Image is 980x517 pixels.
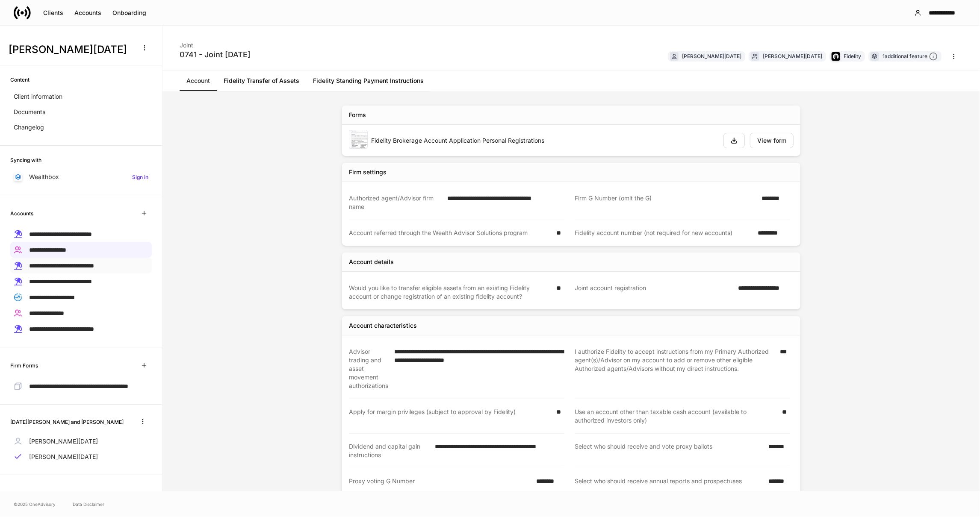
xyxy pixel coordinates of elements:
h6: Syncing with [10,156,41,164]
h6: Firm Forms [10,361,38,370]
div: Account referred through the Wealth Advisor Solutions program [349,229,551,237]
button: Accounts [69,6,107,20]
a: Documents [10,104,152,120]
div: Select who should receive and vote proxy ballots [575,442,764,459]
p: Changelog [14,123,44,132]
div: Fidelity Brokerage Account Application Personal Registrations [371,136,717,145]
a: Fidelity Transfer of Assets [217,70,306,91]
div: Firm G Number (omit the G) [575,194,757,211]
a: WealthboxSign in [10,169,152,185]
div: Would you like to transfer eligible assets from an existing Fidelity account or change registrati... [349,284,551,301]
a: Account [180,70,217,91]
p: [PERSON_NAME][DATE] [29,452,98,461]
div: Joint [180,36,251,50]
button: Onboarding [107,6,152,20]
div: Fidelity account number (not required for new accounts) [575,229,753,237]
div: [PERSON_NAME][DATE] [763,52,822,60]
div: Forms [349,111,366,119]
h6: [DATE][PERSON_NAME] and [PERSON_NAME] [10,418,124,426]
div: Use an account other than taxable cash account (available to authorized investors only) [575,408,777,425]
div: Firm settings [349,168,387,176]
div: Apply for margin privileges (subject to approval by Fidelity) [349,408,551,425]
a: Client information [10,89,152,104]
p: [PERSON_NAME][DATE] [29,437,98,446]
div: Proxy voting G Number [349,477,531,485]
div: Onboarding [112,10,146,16]
div: Accounts [74,10,101,16]
div: Account details [349,258,394,266]
a: Data Disclaimer [73,501,104,508]
div: Select who should receive annual reports and prospectuses [575,477,764,485]
h6: Content [10,76,30,84]
p: Wealthbox [29,173,59,181]
h3: [PERSON_NAME][DATE] [9,43,132,56]
div: Advisor trading and asset movement authorizations [349,347,389,390]
a: [PERSON_NAME][DATE] [10,449,152,464]
div: View form [757,138,786,144]
p: Client information [14,92,62,101]
h6: Accounts [10,209,33,217]
div: Clients [43,10,63,16]
div: Authorized agent/Advisor firm name [349,194,443,211]
div: Fidelity [844,52,861,60]
span: © 2025 OneAdvisory [14,501,56,508]
a: [PERSON_NAME][DATE] [10,434,152,449]
div: Dividend and capital gain instructions [349,442,430,459]
a: Changelog [10,120,152,135]
a: Fidelity Standing Payment Instructions [306,70,431,91]
div: Joint account registration [575,284,733,301]
div: I authorize Fidelity to accept instructions from my Primary Authorized agent(s)/Advisor on my acc... [575,347,775,390]
button: View form [750,133,794,148]
div: 1 additional feature [883,52,938,61]
div: Account characteristics [349,321,417,330]
div: 0741 - Joint [DATE] [180,50,251,60]
h6: Sign in [132,173,148,181]
p: Documents [14,108,45,116]
button: Clients [38,6,69,20]
div: [PERSON_NAME][DATE] [682,52,741,60]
